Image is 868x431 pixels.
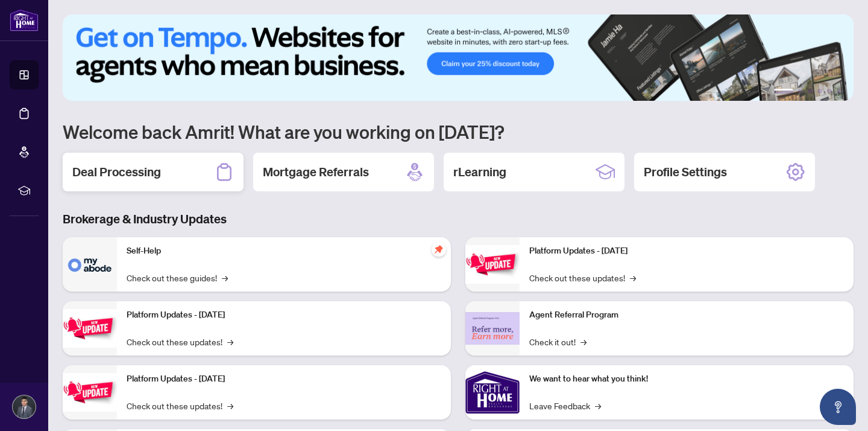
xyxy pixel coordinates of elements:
[644,164,727,180] h2: Profile Settings
[580,335,587,348] span: →
[263,164,369,180] h2: Mortgage Referrals
[127,399,233,412] a: Check out these updates!→
[222,271,228,284] span: →
[820,389,856,425] button: Open asap
[529,271,636,284] a: Check out these updates!→
[227,335,233,348] span: →
[127,335,233,348] a: Check out these updates!→
[10,9,39,31] img: logo
[432,242,446,257] span: pushpin
[127,308,441,322] p: Platform Updates - [DATE]
[595,399,601,412] span: →
[63,309,117,347] img: Platform Updates - September 16, 2025
[227,399,233,412] span: →
[13,395,36,418] img: Profile Icon
[817,89,822,94] button: 4
[837,89,841,94] button: 6
[72,164,161,180] h2: Deal Processing
[798,89,803,94] button: 2
[465,365,520,420] img: We want to hear what you think!
[127,372,441,386] p: Platform Updates - [DATE]
[63,237,117,292] img: Self-Help
[529,308,844,322] p: Agent Referral Program
[453,164,506,180] h2: rLearning
[529,399,601,412] a: Leave Feedback→
[808,89,813,94] button: 3
[127,244,441,258] p: Self-Help
[63,373,117,411] img: Platform Updates - July 21, 2025
[529,244,844,258] p: Platform Updates - [DATE]
[529,372,844,386] p: We want to hear what you think!
[63,211,854,228] h3: Brokerage & Industry Updates
[127,271,228,284] a: Check out these guides!→
[63,120,854,143] h1: Welcome back Amrit! What are you working on [DATE]?
[465,312,520,345] img: Agent Referral Program
[827,89,832,94] button: 5
[529,335,587,348] a: Check it out!→
[63,14,854,101] img: Slide 0
[774,89,793,94] button: 1
[465,245,520,283] img: Platform Updates - June 23, 2025
[630,271,636,284] span: →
